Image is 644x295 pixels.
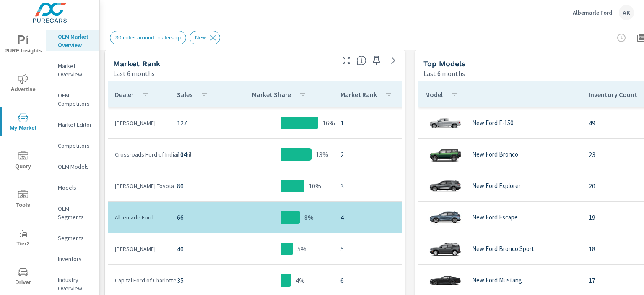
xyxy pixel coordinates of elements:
[115,245,164,253] p: [PERSON_NAME]
[3,112,43,133] span: My Market
[190,34,211,41] span: New
[46,253,99,265] div: Inventory
[58,276,93,292] p: Industry Overview
[296,275,305,285] p: 4%
[423,59,466,68] h5: Top Models
[370,54,383,67] span: Save this to your personalized report
[425,90,443,99] p: Model
[190,31,220,44] div: New
[46,274,99,295] div: Industry Overview
[58,255,93,263] p: Inventory
[3,151,43,172] span: Query
[46,160,99,173] div: OEM Models
[428,236,462,261] img: glamour
[340,54,353,67] button: Make Fullscreen
[113,68,155,78] p: Last 6 months
[3,74,43,94] span: Advertise
[309,181,321,191] p: 10%
[46,139,99,152] div: Competitors
[115,90,134,99] p: Dealer
[387,54,400,67] a: See more details in report
[58,32,93,49] p: OEM Market Overview
[428,205,462,230] img: glamour
[177,275,222,285] p: 35
[472,151,518,158] p: New Ford Bronco
[340,118,410,128] p: 1
[3,35,43,56] span: PURE Insights
[177,90,192,99] p: Sales
[46,30,99,51] div: OEM Market Overview
[46,232,99,244] div: Segments
[297,244,306,254] p: 5%
[573,9,612,16] p: Albemarle Ford
[115,119,164,127] p: [PERSON_NAME]
[340,275,410,285] p: 6
[58,91,93,108] p: OEM Competitors
[428,268,462,293] img: glamour
[428,142,462,167] img: glamour
[472,214,518,221] p: New Ford Escape
[46,181,99,194] div: Models
[58,204,93,221] p: OEM Segments
[472,245,534,253] p: New Ford Bronco Sport
[304,212,314,222] p: 8%
[340,149,410,159] p: 2
[115,213,164,222] p: Albemarle Ford
[113,59,161,68] h5: Market Rank
[177,149,222,159] p: 104
[46,89,99,110] div: OEM Competitors
[428,173,462,198] img: glamour
[316,149,328,159] p: 13%
[46,60,99,81] div: Market Overview
[58,162,93,171] p: OEM Models
[340,90,377,99] p: Market Rank
[423,68,465,78] p: Last 6 months
[110,34,186,41] span: 30 miles around dealership
[58,141,93,150] p: Competitors
[46,118,99,131] div: Market Editor
[322,118,335,128] p: 16%
[115,182,164,190] p: [PERSON_NAME] Toyota
[177,244,222,254] p: 40
[589,90,637,99] p: Inventory Count
[58,234,93,242] p: Segments
[177,212,222,222] p: 66
[340,181,410,191] p: 3
[340,212,410,222] p: 4
[58,62,93,78] p: Market Overview
[115,150,164,159] p: Crossroads Ford of Indian Trail
[340,244,410,254] p: 5
[3,228,43,249] span: Tier2
[472,277,522,284] p: New Ford Mustang
[58,183,93,192] p: Models
[177,118,222,128] p: 127
[3,267,43,287] span: Driver
[472,182,521,190] p: New Ford Explorer
[428,110,462,136] img: glamour
[619,5,634,20] div: AK
[177,181,222,191] p: 80
[115,276,164,285] p: Capital Ford of Charlotte
[46,202,99,223] div: OEM Segments
[356,55,366,65] span: Market Rank shows you how you rank, in terms of sales, to other dealerships in your market. “Mark...
[252,90,291,99] p: Market Share
[3,190,43,210] span: Tools
[472,119,513,127] p: New Ford F-150
[58,120,93,129] p: Market Editor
